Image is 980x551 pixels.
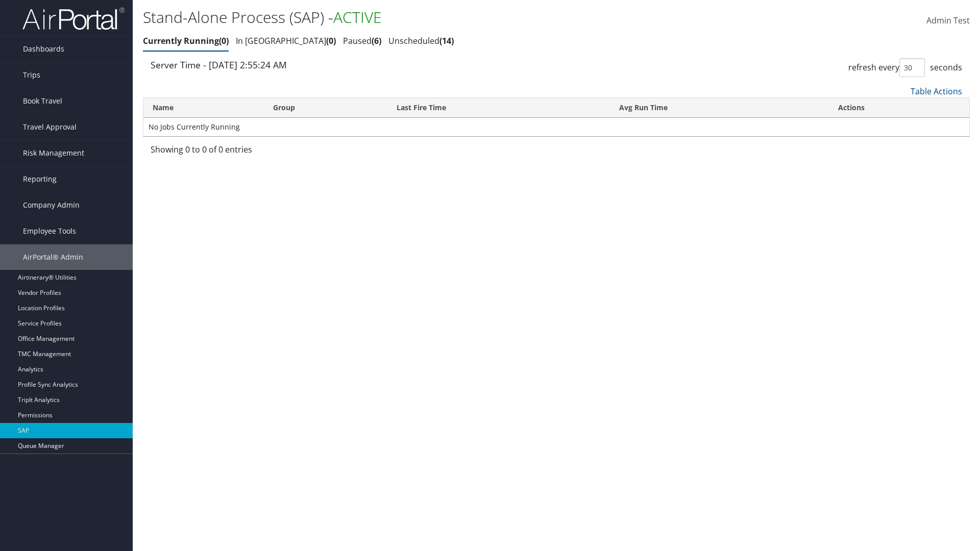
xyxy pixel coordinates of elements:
[151,58,549,71] div: Server Time - [DATE] 2:55:24 AM
[264,98,387,118] th: Group: activate to sort column ascending
[23,36,64,62] span: Dashboards
[23,218,76,244] span: Employee Tools
[388,35,454,46] a: Unscheduled14
[829,98,969,118] th: Actions
[387,98,610,118] th: Last Fire Time: activate to sort column ascending
[23,192,80,218] span: Company Admin
[911,86,962,97] a: Table Actions
[143,7,694,28] h1: Stand-Alone Process (SAP) -
[848,62,899,73] span: refresh every
[926,15,970,26] span: Admin Test
[343,35,381,46] a: Paused6
[610,98,829,118] th: Avg Run Time: activate to sort column ascending
[23,88,62,114] span: Book Travel
[151,143,342,161] div: Showing 0 to 0 of 0 entries
[439,35,454,46] span: 14
[236,35,336,46] a: In [GEOGRAPHIC_DATA]0
[23,114,77,140] span: Travel Approval
[372,35,381,46] span: 6
[326,35,336,46] span: 0
[23,62,40,88] span: Trips
[22,7,125,31] img: airportal-logo.png
[23,166,57,192] span: Reporting
[23,140,84,166] span: Risk Management
[143,118,969,136] td: No Jobs Currently Running
[23,244,83,270] span: AirPortal® Admin
[930,62,962,73] span: seconds
[926,5,970,37] a: Admin Test
[143,98,264,118] th: Name: activate to sort column ascending
[219,35,229,46] span: 0
[333,7,382,28] span: ACTIVE
[143,35,229,46] a: Currently Running0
